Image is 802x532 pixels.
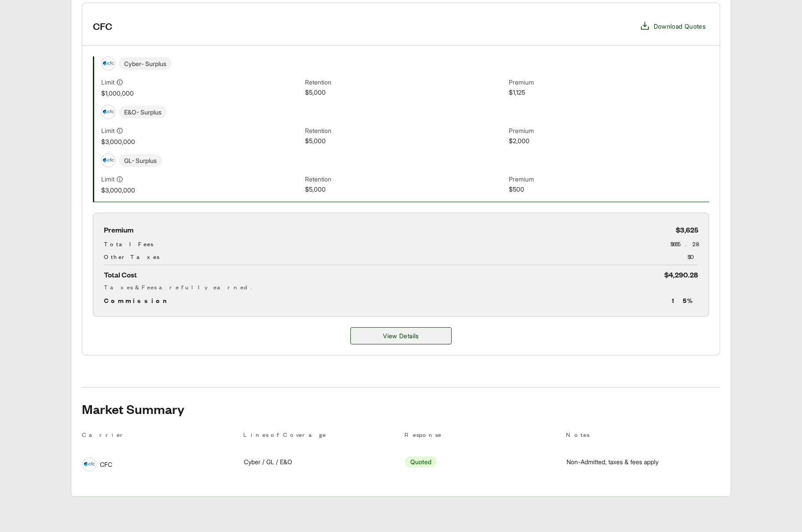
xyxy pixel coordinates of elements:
span: $2,000 [509,136,709,146]
th: Lines of Coverage [243,430,398,443]
img: CFC [102,105,115,118]
span: $5,000 [305,136,505,146]
span: Premium [104,224,133,236]
h2: Market Summary [82,402,720,416]
span: Download Quotes [654,22,706,31]
span: Total Fees [104,239,153,248]
span: CFC [100,460,112,469]
span: $0 [688,252,698,261]
span: $3,000,000 [101,185,302,195]
span: Limit [101,174,114,184]
span: Premium [509,78,709,88]
span: $1,000,000 [101,89,302,98]
span: $665.28 [670,239,698,248]
span: View Details [383,331,419,340]
span: $3,000,000 [101,137,302,146]
span: Premium [509,126,709,136]
span: 15 % [672,295,698,306]
span: Limit [101,78,114,87]
a: CFC details [350,327,452,344]
th: Notes [566,430,721,443]
span: Retention [305,126,505,136]
span: Commission [104,295,171,306]
th: Carrier [82,430,236,443]
span: $3,625 [676,224,698,236]
span: Premium [509,174,709,185]
span: E&O - Surplus [119,106,167,118]
div: Taxes & Fees are fully earned. [104,282,698,292]
span: Other Taxes [104,252,159,261]
span: $5,000 [305,88,505,98]
h3: CFC [93,19,112,33]
span: Quoted [405,456,437,467]
img: CFC [102,57,115,70]
span: $500 [509,185,709,195]
button: View Details [350,327,452,344]
span: Cyber / GL / E&O [244,457,292,466]
span: $1,125 [509,88,709,98]
span: $4,290.28 [664,269,698,281]
span: Non-Admitted, taxes & fees apply [567,457,659,466]
th: Response [405,430,559,443]
span: GL - Surplus [119,154,162,167]
span: Limit [101,126,114,135]
img: CFC logo [83,458,96,471]
button: Download Quotes [636,17,709,35]
span: Retention [305,174,505,185]
span: Retention [305,78,505,88]
span: Cyber - Surplus [119,57,172,70]
img: CFC [102,154,115,167]
span: Total Cost [104,269,137,281]
span: $5,000 [305,185,505,195]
